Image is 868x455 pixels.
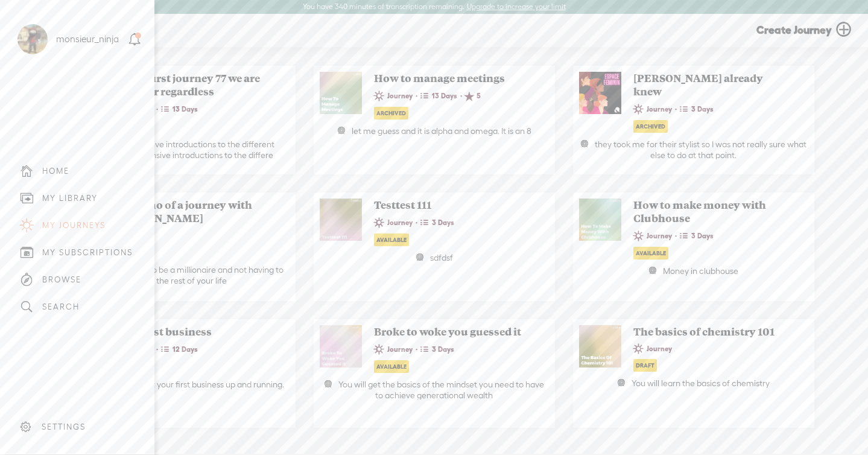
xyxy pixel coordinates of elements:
div: SETTINGS [42,422,86,432]
div: monsieur_ninja [56,33,119,45]
div: MY SUBSCRIPTIONS [42,247,133,258]
div: MY LIBRARY [42,193,98,203]
div: SEARCH [42,302,80,312]
div: BROWSE [42,275,81,285]
div: HOME [42,166,69,176]
div: MY JOURNEYS [42,220,106,231]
